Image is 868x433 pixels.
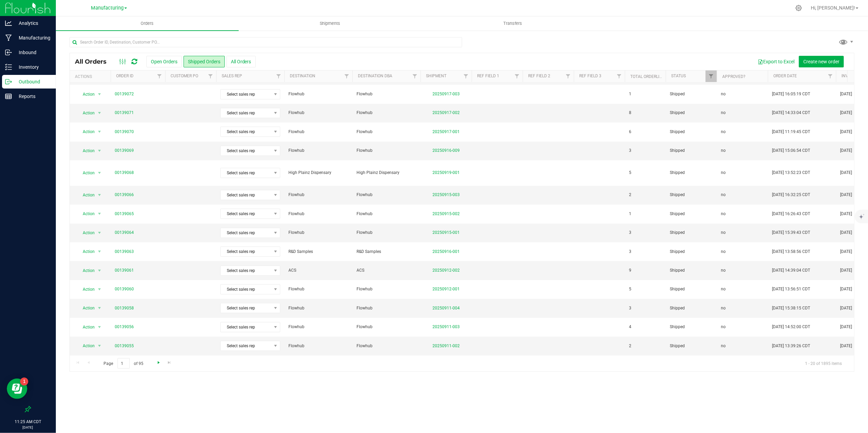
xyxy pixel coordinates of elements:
span: [DATE] [840,211,852,217]
inline-svg: Inventory [5,64,12,70]
a: 20250911-002 [432,343,460,348]
span: Flowhub [288,147,348,154]
span: Select sales rep [221,228,271,238]
a: 20250916-001 [432,249,460,254]
span: 3 [629,147,631,154]
span: [DATE] 16:26:43 CDT [772,211,810,217]
span: Shipped [670,324,713,330]
a: 20250917-001 [432,129,460,134]
a: 00139060 [115,286,134,292]
span: [DATE] 13:56:51 CDT [772,286,810,292]
span: Select sales rep [221,190,271,200]
span: [DATE] [840,267,852,274]
span: [DATE] [840,147,852,154]
span: Flowhub [288,129,348,135]
span: Select sales rep [221,108,271,118]
span: 3 [629,305,631,311]
span: no [721,211,726,217]
a: Shipment [426,74,446,78]
span: [DATE] [840,129,852,135]
span: 5 [629,286,631,292]
span: [DATE] 14:39:04 CDT [772,267,810,274]
a: 00139071 [115,110,134,116]
span: 1 [629,211,631,217]
span: Action [77,168,95,178]
a: 20250915-001 [432,230,460,235]
span: [DATE] [840,248,852,255]
span: select [95,127,104,137]
span: Select sales rep [221,90,271,99]
span: Flowhub [357,192,416,198]
a: Filter [154,70,165,82]
a: 00139064 [115,229,134,236]
span: no [721,147,726,154]
span: no [721,267,726,274]
a: 20250911-004 [432,306,460,310]
span: Action [77,285,95,294]
span: High Plainz Dispensary [288,170,348,176]
p: Inbound [12,48,53,57]
a: 20250915-002 [432,211,460,216]
inline-svg: Analytics [5,20,12,27]
span: Action [77,146,95,156]
span: no [721,286,726,292]
button: Open Orders [146,56,182,67]
span: Shipped [670,129,713,135]
a: Sales Rep [222,74,242,78]
span: [DATE] [840,192,852,198]
a: Total Orderlines [630,74,667,79]
input: Search Order ID, Destination, Customer PO... [69,37,462,47]
span: Flowhub [357,229,416,236]
span: Shipped [670,267,713,274]
a: 20250919-001 [432,170,460,175]
span: no [721,229,726,236]
span: [DATE] [840,305,852,311]
span: Shipped [670,110,713,116]
a: Approved? [722,74,745,79]
span: Select sales rep [221,322,271,332]
span: 6 [629,129,631,135]
a: Filter [825,70,836,82]
inline-svg: Manufacturing [5,34,12,41]
span: R&D Samples [288,248,348,255]
span: Flowhub [357,129,416,135]
span: Action [77,108,95,118]
a: Ref Field 1 [477,74,499,78]
span: Select sales rep [221,168,271,178]
span: select [95,247,104,256]
span: Flowhub [357,343,416,349]
p: Manufacturing [12,34,53,42]
span: select [95,266,104,275]
span: select [95,190,104,200]
span: [DATE] 15:39:43 CDT [772,229,810,236]
iframe: Resource center [7,379,27,399]
a: Filter [706,70,717,82]
span: Select sales rep [221,303,271,313]
span: Flowhub [357,110,416,116]
span: Flowhub [357,305,416,311]
span: Action [77,90,95,99]
span: ACS [357,267,416,274]
a: 20250916-009 [432,148,460,153]
a: 00139068 [115,170,134,176]
span: [DATE] 16:32:25 CDT [772,192,810,198]
span: Action [77,322,95,332]
span: Select sales rep [221,266,271,275]
span: Action [77,247,95,256]
span: 2 [629,192,631,198]
p: Outbound [12,78,53,86]
span: ACS [288,267,348,274]
span: Shipped [670,343,713,349]
span: [DATE] [840,286,852,292]
span: no [721,170,726,176]
span: [DATE] [840,324,852,330]
span: no [721,248,726,255]
span: Create new order [803,59,839,64]
p: [DATE] [3,425,53,430]
span: Flowhub [288,305,348,311]
span: Flowhub [288,91,348,97]
p: Analytics [12,19,53,27]
span: Action [77,190,95,200]
a: Ref Field 3 [579,74,601,78]
span: select [95,209,104,219]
